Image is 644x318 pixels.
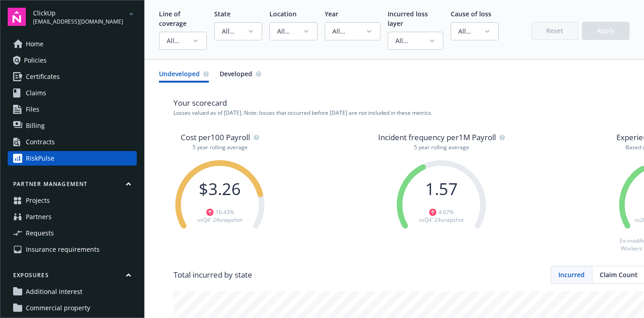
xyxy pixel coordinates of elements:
[26,151,54,166] div: RiskPulse
[214,9,262,19] p: State
[395,180,488,198] p: 1.57
[159,9,207,28] p: Line of coverage
[26,193,50,208] span: Projects
[8,210,137,224] a: Partners
[378,132,505,143] p: Incident frequency per 1M Payroll
[173,180,266,198] p: $ 3.26
[33,18,123,26] span: [EMAIL_ADDRESS][DOMAIN_NAME]
[26,102,39,117] span: Files
[558,270,585,279] span: Incurred
[600,270,638,279] span: Claim Count
[8,53,137,68] a: Policies
[325,9,380,19] p: Year
[269,9,317,19] p: Location
[8,118,137,133] a: Billing
[26,284,82,299] span: Additional interest
[167,36,192,45] span: All selected
[26,242,100,257] span: Insurance requirements
[438,208,454,216] span: 4.67 %
[26,37,43,51] span: Home
[26,135,55,149] div: Contracts
[395,216,488,224] p: vs Q4' 24 snapshot
[159,69,200,78] span: Undeveloped
[26,210,52,224] span: Partners
[8,135,137,149] a: Contracts
[277,27,303,36] span: All selected
[8,284,137,299] a: Additional interest
[8,8,26,26] img: navigator-logo.svg
[173,269,252,281] p: Total incurred by state
[26,301,90,315] span: Commercial property
[26,69,60,84] span: Certificates
[173,143,266,151] p: 5 year rolling average
[8,102,137,117] a: Files
[8,242,137,257] a: Insurance requirements
[388,9,443,28] p: Incurred loss layer
[8,193,137,208] a: Projects
[8,86,137,100] a: Claims
[8,37,137,51] a: Home
[126,8,137,19] a: arrowDropDown
[26,226,54,240] span: Requests
[8,151,137,166] a: RiskPulse
[8,271,137,283] button: Exposures
[26,118,45,133] span: Billing
[8,69,137,84] a: Certificates
[451,9,499,19] p: Cause of loss
[395,36,428,45] span: All selected
[8,226,137,240] a: Requests
[33,8,137,26] button: ClickUp[EMAIL_ADDRESS][DOMAIN_NAME]arrowDropDown
[173,216,266,224] p: vs Q4' 24 snapshot
[33,8,123,18] span: ClickUp
[332,27,365,36] span: All selected
[378,143,505,151] p: 5 year rolling average
[8,180,137,191] button: Partner management
[24,53,47,68] span: Policies
[8,301,137,315] a: Commercial property
[216,208,234,216] span: 16.43 %
[220,69,252,78] span: Developed
[181,132,250,143] span: Cost per 100 Payroll
[582,22,630,40] button: Apply
[222,27,247,36] span: All selected
[26,86,46,100] span: Claims
[458,27,484,36] span: All selected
